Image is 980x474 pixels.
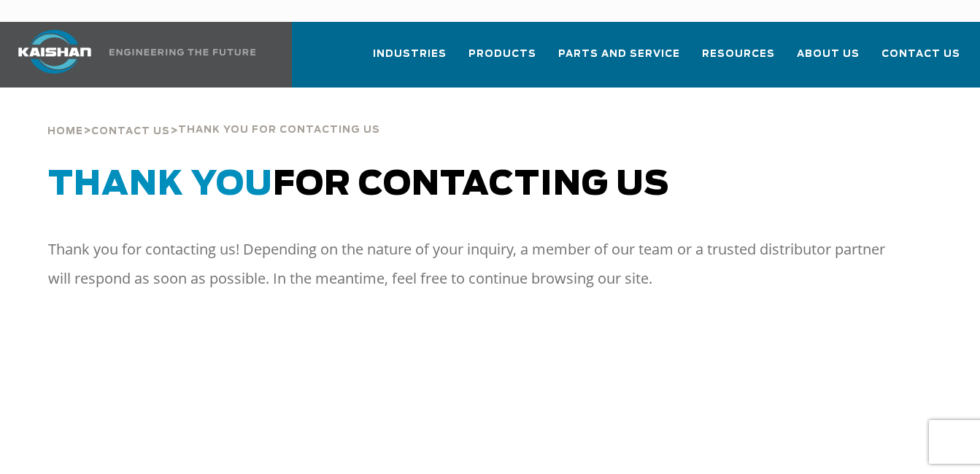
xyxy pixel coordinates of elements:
[373,46,447,63] span: Industries
[558,35,680,85] a: Parts and Service
[468,35,536,85] a: Products
[797,46,860,63] span: About Us
[178,125,380,135] span: thank you for contacting us
[47,88,380,143] div: > >
[47,124,83,137] a: Home
[558,46,680,63] span: Parts and Service
[48,235,906,293] p: Thank you for contacting us! Depending on the nature of your inquiry, a member of our team or a t...
[48,168,273,201] span: Thank You
[48,168,669,201] span: for Contacting Us
[47,127,83,136] span: Home
[109,49,255,55] img: Engineering the future
[702,46,775,63] span: Resources
[91,127,170,136] span: Contact Us
[373,35,447,85] a: Industries
[881,46,960,63] span: Contact Us
[881,35,960,85] a: Contact Us
[468,46,536,63] span: Products
[702,35,775,85] a: Resources
[91,124,170,137] a: Contact Us
[797,35,860,85] a: About Us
